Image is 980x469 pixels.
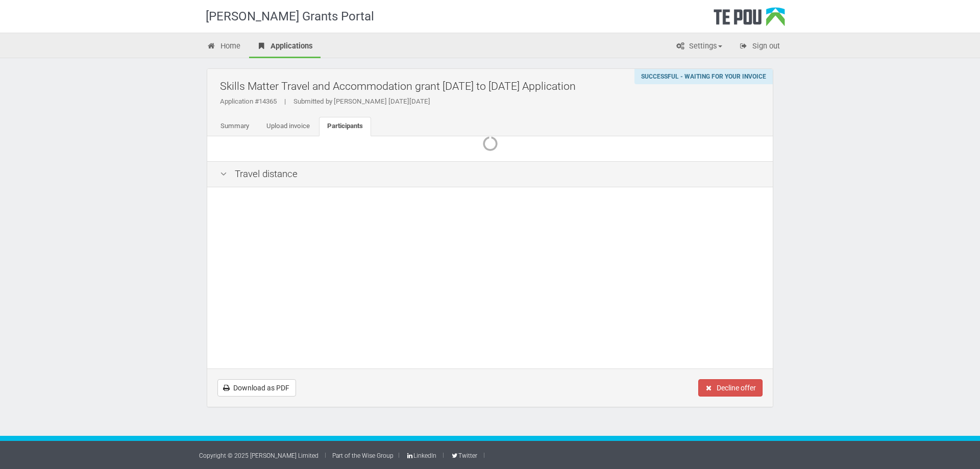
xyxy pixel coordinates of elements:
[332,452,394,459] a: Part of the Wise Group
[220,74,765,98] h2: Skills Matter Travel and Accommodation grant [DATE] to [DATE] Application
[450,452,477,459] a: Twitter
[277,97,293,105] span: |
[406,452,436,459] a: LinkedIn
[698,379,763,397] button: Decline offer
[668,36,730,58] a: Settings
[258,117,318,136] a: Upload invoice
[220,97,765,106] div: Application #14365 Submitted by [PERSON_NAME] [DATE][DATE]
[207,161,773,187] div: Travel distance
[249,36,321,58] a: Applications
[319,117,371,136] a: Participants
[714,7,785,33] div: Te Pou Logo
[217,379,296,397] a: Download as PDF
[212,117,257,136] a: Summary
[199,452,318,459] a: Copyright © 2025 [PERSON_NAME] Limited
[634,69,773,84] div: Successful - waiting for your invoice
[199,36,248,58] a: Home
[731,36,788,58] a: Sign out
